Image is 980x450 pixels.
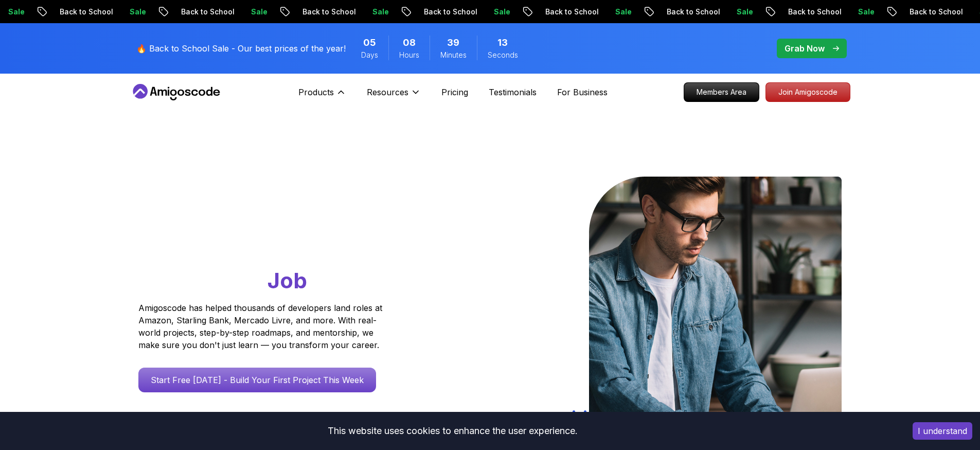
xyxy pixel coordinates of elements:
button: Accept cookies [913,422,972,440]
p: Amigoscode has helped thousands of developers land roles at Amazon, Starling Bank, Mercado Livre,... [138,302,385,351]
p: Members Area [684,83,759,101]
p: Back to School [907,7,977,17]
span: Job [268,267,307,293]
span: Hours [399,50,419,60]
span: Minutes [440,50,467,60]
a: Pricing [441,86,468,98]
p: Back to School [422,7,492,17]
p: Back to School [665,7,735,17]
a: Members Area [684,82,759,102]
div: This website uses cookies to enhance the user experience. [8,420,897,442]
span: 13 Seconds [497,36,508,50]
p: Back to School [786,7,856,17]
p: 🔥 Back to School Sale - Our best prices of the year! [136,42,346,55]
a: Join Amigoscode [765,82,850,102]
a: Start Free [DATE] - Build Your First Project This Week [138,368,376,392]
p: Sale [6,7,39,17]
span: Days [361,50,378,60]
a: For Business [557,86,608,98]
p: Back to School [58,7,128,17]
p: Sale [613,7,646,17]
p: Back to School [179,7,249,17]
span: 39 Minutes [447,36,459,50]
span: 5 Days [363,36,376,50]
p: Resources [367,86,408,98]
img: hero [589,177,842,442]
p: Sale [856,7,889,17]
p: Sale [128,7,161,17]
button: Resources [367,86,421,107]
span: 8 Hours [403,36,416,50]
span: Seconds [488,50,518,60]
p: Join Amigoscode [766,83,850,101]
a: Testimonials [489,86,537,98]
p: Back to School [543,7,613,17]
p: Sale [249,7,282,17]
p: Grab Now [785,42,825,55]
p: Sale [735,7,768,17]
p: Products [298,86,334,98]
button: Products [298,86,346,107]
p: Sale [370,7,403,17]
p: Sale [492,7,525,17]
p: Back to School [300,7,370,17]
